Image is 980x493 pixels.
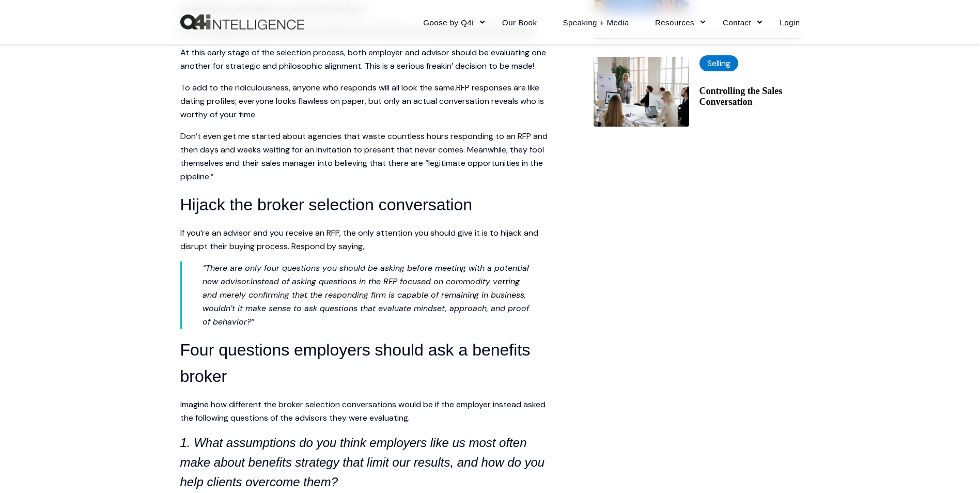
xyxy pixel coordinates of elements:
img: Q4intelligence, LLC logo [180,14,304,30]
span: Imagine how different the broker selection conversations would be if the employer instead asked t... [180,399,546,423]
i: 1. What assumptions do you think employers like us most often make about benefits strategy that l... [180,436,545,489]
span: To add to the ridiculousness, anyone who responds will all look the same. [180,82,456,93]
a: Controlling the Sales Conversation [699,86,800,107]
h3: Hijack the broker selection conversation [180,192,552,218]
span: Instead of asking questions in the RFP focused on commodity vetting and merely confirming that th... [203,276,529,327]
span: “There are only four questions you should be asking before meeting with a potential new advisor. [203,263,529,287]
label: Selling [699,55,738,71]
img: A professional giving a dynamic presentation, reinforcing the idea that Challengers teach and edu... [594,57,689,127]
span: If you’re an advisor and you receive an RFP, the only attention you should give it is to hijack a... [180,227,538,252]
a: Back to Home [180,14,304,30]
h3: Four questions employers should ask a benefits broker [180,337,552,390]
span: RFP responses are like dating profiles; everyone looks flawless on paper, but only an actual conv... [180,82,544,120]
span: Don’t even get me started about agencies that waste countless hours responding to an RFP and then... [180,131,548,182]
span: At this early stage of the selection process, both employer and advisor should be evaluating one ... [180,47,546,71]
